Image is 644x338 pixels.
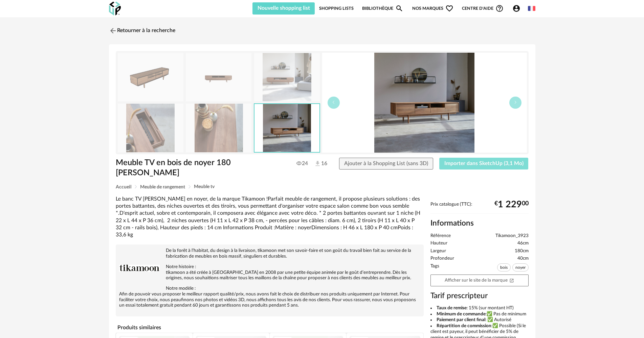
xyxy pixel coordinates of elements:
img: fr [528,5,535,12]
span: Tags [430,263,439,273]
h4: Produits similaires [116,322,424,333]
span: 46cm [517,240,529,246]
b: Taux de remise [437,306,467,310]
span: Help Circle Outline icon [495,4,504,12]
img: meuble-tv-en-noyer-massif-ellie-180-cm-3923 [186,53,251,101]
img: meuble-tv-en-noyer-massif-ellie-180-cm-3923 [254,104,319,152]
img: Téléchargements [314,160,321,167]
li: : 15% (sur montant HT) [430,305,529,311]
span: Profondeur [430,256,454,262]
div: Prix catalogue (TTC): [430,202,529,214]
span: bois [497,263,511,271]
div: Breadcrumb [116,184,529,189]
button: Importer dans SketchUp (3,1 Mo) [439,158,529,170]
div: € 00 [494,202,529,207]
span: Account Circle icon [512,4,524,12]
span: Référence [430,233,451,239]
img: thumbnail.png [118,53,183,101]
img: brand logo [119,248,160,288]
span: Account Circle icon [512,4,520,12]
p: Notre histoire : tikamoon a été créée à [GEOGRAPHIC_DATA] en 2008 par une petite équipe animée pa... [119,264,420,281]
span: Accueil [116,185,131,189]
span: 40cm [517,256,529,262]
h2: Informations [430,218,529,228]
span: noyer [512,263,529,271]
img: OXP [109,2,121,16]
p: De la forêt à l’habitat, du design à la livraison, tikamoon met son savoir-faire et son goût du t... [119,248,420,259]
b: Répartition de commission [437,323,491,328]
span: Meuble tv [194,184,215,189]
img: meuble-tv-en-noyer-massif-ellie-180-cm-3923 [322,53,527,153]
span: Hauteur [430,240,447,246]
span: Largeur [430,248,446,254]
img: svg+xml;base64,PHN2ZyB3aWR0aD0iMjQiIGhlaWdodD0iMjQiIHZpZXdCb3g9IjAgMCAyNCAyNCIgZmlsbD0ibm9uZSIgeG... [109,27,117,35]
span: Meuble de rangement [140,185,185,189]
span: 16 [314,160,327,167]
span: Tikamoon_3923 [495,233,529,239]
span: 180cm [515,248,529,254]
img: meuble-tv-en-noyer-massif-ellie-180-cm-3923 [186,104,251,152]
b: Minimum de commande [437,312,486,316]
span: Nos marques [412,2,453,15]
span: Importer dans SketchUp (3,1 Mo) [444,161,524,166]
h1: Meuble TV en bois de noyer 180 [PERSON_NAME] [116,158,284,178]
span: Open In New icon [509,278,514,282]
span: Centre d'aideHelp Circle Outline icon [462,4,504,12]
button: Ajouter à la Shopping List (sans 3D) [339,158,433,170]
span: Magnify icon [395,4,403,12]
h3: Tarif prescripteur [430,291,529,301]
span: 1 229 [498,202,522,207]
span: Nouvelle shopping list [258,5,310,11]
button: Nouvelle shopping list [252,2,315,15]
span: 24 [296,160,308,167]
span: Ajouter à la Shopping List (sans 3D) [344,161,428,166]
a: BibliothèqueMagnify icon [362,2,403,15]
p: Notre modèle : Afin de pouvoir vous proposer le meilleur rapport qualité/prix, nous avons fait le... [119,286,420,309]
a: Shopping Lists [319,2,354,15]
span: Heart Outline icon [445,4,453,12]
div: Le banc TV [PERSON_NAME] en noyer, de la marque Tikamoon !Parfait meuble de rangement, il propose... [116,196,424,239]
li: : ✅ Autorisé [430,317,529,323]
li: :✅ Pas de minimum [430,311,529,317]
a: Afficher sur le site de la marqueOpen In New icon [430,275,529,286]
img: meuble-tv-en-noyer-massif-ellie-180-cm-3923 [118,104,183,152]
a: Retourner à la recherche [109,23,175,38]
b: Paiement par client final [437,317,485,322]
img: meuble-tv-en-noyer-massif-ellie-180-cm-3923 [254,53,320,101]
